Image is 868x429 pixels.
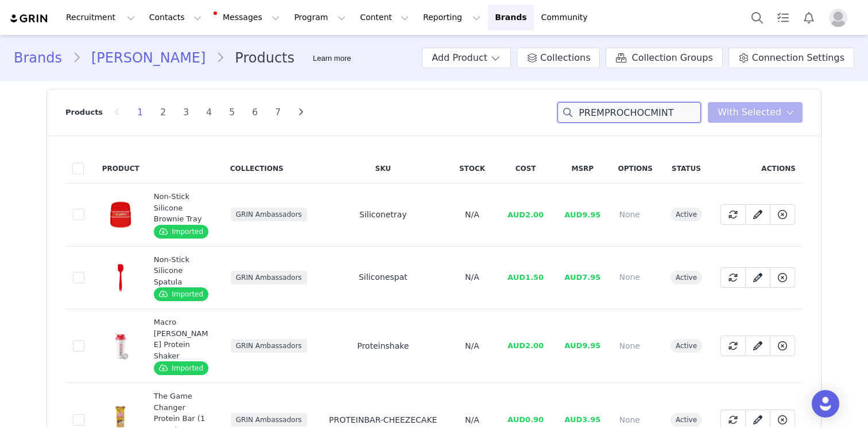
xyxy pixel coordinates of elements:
span: N/A [465,210,479,219]
th: Product [95,154,146,184]
span: Proteinshake [357,341,409,350]
a: Community [534,5,600,30]
li: 2 [154,104,172,120]
button: Add Product [422,48,511,68]
div: None [619,271,652,283]
a: Tasks [770,5,796,30]
img: MacroMike_SiliconeBrownieTray_RENDER.png [103,197,138,232]
span: AUD3.95 [564,415,600,424]
div: Tooltip anchor [311,53,353,64]
span: Imported [154,287,208,301]
span: Imported [154,361,208,375]
th: MSRP [554,154,611,184]
span: Siliconetray [359,210,406,219]
a: Brands [488,5,533,30]
span: AUD9.95 [564,210,600,219]
span: With Selected [718,106,781,119]
button: Search [745,5,770,30]
span: active [671,271,702,284]
th: Collections [223,154,319,184]
img: Shaker_MacroMike_Clear_RENDER_FRONT.png [103,329,138,363]
span: GRIN Ambassadors [231,413,307,427]
li: 7 [269,104,286,120]
button: Program [287,5,352,30]
span: AUD2.00 [507,210,544,219]
th: Options [611,154,660,184]
div: Open Intercom Messenger [812,390,839,418]
div: None [619,414,652,426]
span: GRIN Ambassadors [231,208,307,221]
span: active [671,339,702,353]
th: Actions [713,154,803,184]
span: Connection Settings [752,51,844,65]
a: Brands [14,48,72,68]
div: None [619,209,652,221]
th: Status [660,154,713,184]
span: AUD1.50 [507,273,544,282]
button: Content [353,5,416,30]
input: Search products [557,102,701,123]
div: Non-Stick Silicone Brownie Tray [154,191,210,225]
div: Non-Stick Silicone Spatula [154,254,210,288]
button: Messages [209,5,286,30]
span: Imported [154,225,208,239]
img: grin logo [9,13,49,24]
span: Siliconespat [359,272,408,282]
span: active [671,413,702,427]
span: Collection Groups [631,51,712,65]
li: 3 [177,104,195,120]
span: Collections [540,51,590,65]
th: SKU [319,154,447,184]
button: With Selected [708,102,803,123]
span: AUD0.90 [507,415,544,424]
a: [PERSON_NAME] [81,48,216,68]
li: 1 [131,104,149,120]
th: Cost [497,154,554,184]
button: Contacts [142,5,208,30]
a: Collection Groups [606,48,722,68]
a: Connection Settings [728,48,854,68]
span: AUD7.95 [564,273,600,282]
button: Profile [822,9,859,27]
a: Collections [517,48,600,68]
span: AUD9.95 [564,341,600,350]
li: 6 [246,104,263,120]
span: N/A [465,272,479,282]
div: None [619,340,652,352]
div: Macro [PERSON_NAME] Protein Shaker [154,317,210,361]
p: Products [65,107,103,118]
span: active [671,208,702,221]
button: Notifications [796,5,821,30]
span: GRIN Ambassadors [231,339,307,353]
img: placeholder-profile.jpg [829,9,847,27]
span: GRIN Ambassadors [231,271,307,284]
span: PROTEINBAR-CHEEZECAKE [329,415,437,424]
button: Recruitment [59,5,142,30]
img: MacroMike_SiliconeSpatula_RENDER.png [103,260,138,295]
li: 5 [223,104,241,120]
span: N/A [465,415,479,424]
span: AUD2.00 [507,341,544,350]
li: 4 [200,104,218,120]
span: N/A [465,341,479,350]
button: Reporting [416,5,487,30]
th: Stock [447,154,497,184]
